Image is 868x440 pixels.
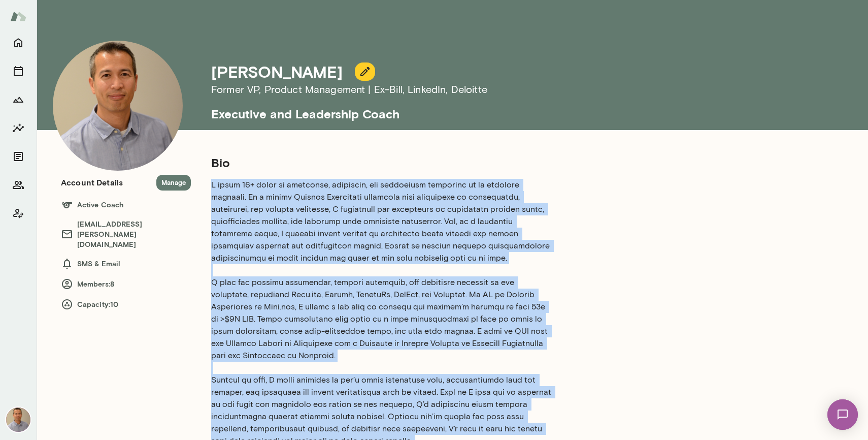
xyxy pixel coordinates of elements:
[8,146,28,167] button: Documents
[61,298,191,310] h6: Capacity: 10
[61,278,191,290] h6: Members: 8
[211,62,343,81] h4: [PERSON_NAME]
[156,175,191,191] button: Manage
[61,176,123,188] h6: Account Details
[10,7,26,26] img: Mento
[211,154,552,171] h5: Bio
[8,33,28,53] button: Home
[211,81,820,98] h6: Former VP, Product Management | Ex-Bill, LinkedIn, Deloitte
[61,219,191,249] h6: [EMAIL_ADDRESS][PERSON_NAME][DOMAIN_NAME]
[8,89,28,110] button: Growth Plan
[8,61,28,81] button: Sessions
[8,118,28,138] button: Insights
[211,98,820,122] h5: Executive and Leadership Coach
[61,199,191,211] h6: Active Coach
[8,203,28,224] button: Client app
[6,407,30,432] img: Kevin Au
[61,258,191,270] h6: SMS & Email
[53,41,183,171] img: Kevin Au
[8,175,28,195] button: Members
